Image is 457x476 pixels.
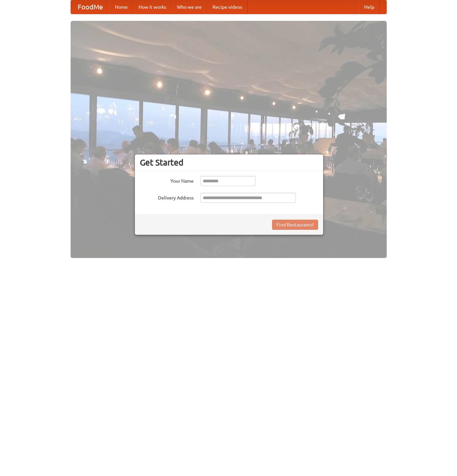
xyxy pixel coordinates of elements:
[133,0,172,14] a: How it works
[272,220,318,230] button: Find Restaurants!
[172,0,207,14] a: Who we are
[110,0,133,14] a: Home
[359,0,380,14] a: Help
[140,157,318,168] h3: Get Started
[207,0,247,14] a: Recipe videos
[140,176,194,184] label: Your Name
[140,193,194,201] label: Delivery Address
[71,0,110,14] a: FoodMe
